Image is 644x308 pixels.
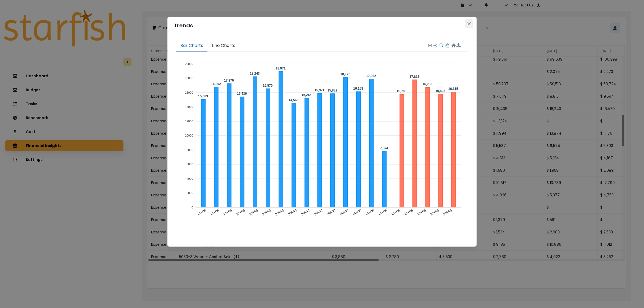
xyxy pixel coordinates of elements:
[378,208,387,215] tspan: [DATE]
[185,120,193,123] tspan: 12000
[456,43,461,47] img: download-solid.76f27b67513bc6e4b1a02da61d3a2511.svg
[443,208,452,215] tspan: [DATE]
[439,43,444,47] div: Selection Zoom
[186,177,193,180] tspan: 4000
[186,148,193,152] tspan: 8000
[192,206,193,209] tspan: 0
[288,208,297,215] tspan: [DATE]
[186,191,193,195] tspan: 2000
[465,19,473,28] button: Close
[275,208,284,215] tspan: [DATE]
[430,208,439,215] tspan: [DATE]
[185,76,193,80] tspan: 18000
[339,208,349,215] tspan: [DATE]
[186,163,193,166] tspan: 6000
[417,208,426,215] tspan: [DATE]
[185,105,193,108] tspan: 14000
[223,208,232,215] tspan: [DATE]
[249,208,258,215] tspan: [DATE]
[391,208,400,215] tspan: [DATE]
[456,43,461,47] div: Menu
[210,208,219,215] tspan: [DATE]
[301,208,310,215] tspan: [DATE]
[185,91,193,94] tspan: 16000
[167,17,477,34] header: Trends
[236,208,245,215] tspan: [DATE]
[352,208,361,215] tspan: [DATE]
[365,208,375,215] tspan: [DATE]
[185,134,193,137] tspan: 10000
[207,40,240,52] button: Line Charts
[314,208,323,215] tspan: [DATE]
[451,43,456,47] div: Reset Zoom
[404,208,413,215] tspan: [DATE]
[262,208,271,215] tspan: [DATE]
[445,43,448,47] div: Panning
[197,208,206,215] tspan: [DATE]
[327,208,336,215] tspan: [DATE]
[185,62,193,65] tspan: 20000
[433,43,437,47] div: Zoom Out
[428,43,431,47] div: Zoom In
[176,40,207,52] button: Bar Charts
